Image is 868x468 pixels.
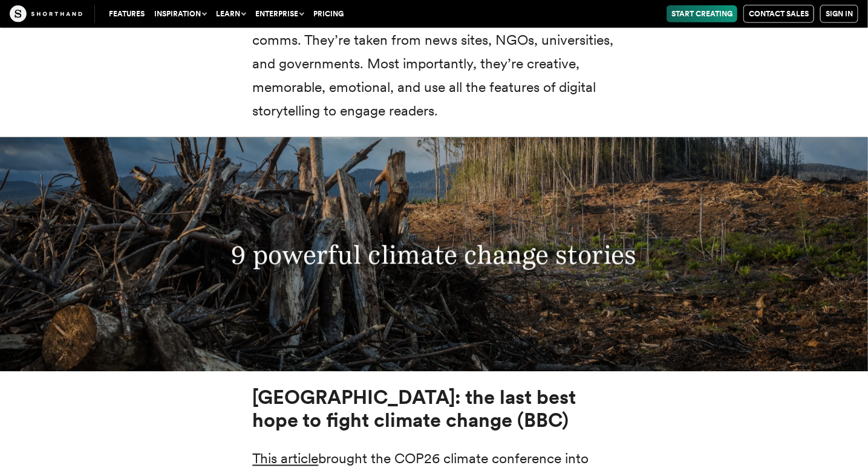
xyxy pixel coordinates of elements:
a: Pricing [308,5,348,22]
h3: 9 powerful climate change stories [144,239,725,270]
button: Enterprise [250,5,308,22]
strong: [GEOGRAPHIC_DATA]: the last best hope to fight climate change (BBC) [253,385,576,432]
a: Sign in [820,5,858,23]
img: The Craft [10,5,82,22]
a: Features [104,5,149,22]
a: Start Creating [667,5,737,22]
a: Contact Sales [743,5,814,23]
button: Inspiration [149,5,211,22]
a: This article [253,450,319,467]
button: Learn [211,5,250,22]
